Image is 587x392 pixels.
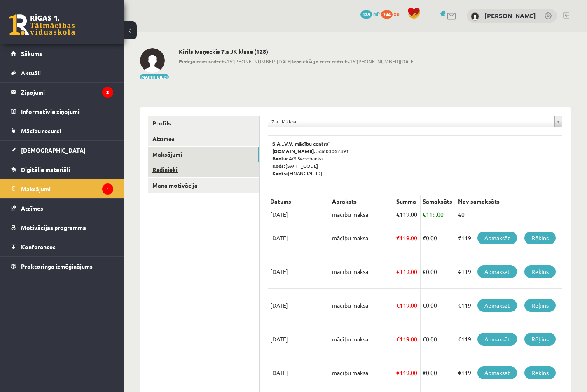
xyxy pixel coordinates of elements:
[268,322,330,356] td: [DATE]
[268,208,330,221] td: [DATE]
[394,255,420,289] td: 119.00
[477,299,517,312] a: Apmaksāt
[373,10,380,17] span: mP
[396,302,400,309] span: €
[21,262,93,270] span: Proktoringa izmēģinājums
[477,366,517,379] a: Apmaksāt
[9,14,75,35] a: Rīgas 1. Tālmācības vidusskola
[272,140,558,177] p: 53603062391 A/S Swedbanka [SWIFT_CODE] [FINANCIAL_ID]
[396,335,400,343] span: €
[524,366,556,379] a: Rēķins
[148,116,259,131] a: Profils
[396,234,400,241] span: €
[330,356,394,390] td: mācību maksa
[524,265,556,278] a: Rēķins
[396,211,400,218] span: €
[423,302,426,309] span: €
[268,255,330,289] td: [DATE]
[456,289,562,322] td: €119
[456,322,562,356] td: €119
[394,221,420,255] td: 119.00
[11,199,113,218] a: Atzīmes
[268,289,330,322] td: [DATE]
[330,289,394,322] td: mācību maksa
[148,178,259,193] a: Mana motivācija
[11,160,113,179] a: Digitālie materiāli
[21,243,56,251] span: Konferences
[524,232,556,244] a: Rēķins
[330,195,394,208] th: Apraksts
[381,10,393,19] span: 244
[21,69,41,77] span: Aktuāli
[456,255,562,289] td: €119
[179,58,227,65] b: Pēdējo reizi redzēts
[148,147,259,162] a: Maksājumi
[102,87,113,98] i: 3
[456,195,562,208] th: Nav samaksāts
[21,127,61,135] span: Mācību resursi
[456,208,562,221] td: €0
[271,116,551,127] span: 7.a JK klase
[11,257,113,276] a: Proktoringa izmēģinājums
[421,221,456,255] td: 0.00
[268,116,562,127] a: 7.a JK klase
[471,12,479,21] img: Kirils Ivaņeckis
[394,356,420,390] td: 119.00
[524,333,556,346] a: Rēķins
[456,356,562,390] td: €119
[140,74,169,79] button: Mainīt bildi
[394,195,420,208] th: Summa
[330,208,394,221] td: mācību maksa
[292,58,350,65] b: Iepriekšējo reizi redzēts
[423,268,426,275] span: €
[140,48,165,73] img: Kirils Ivaņeckis
[268,356,330,390] td: [DATE]
[272,162,285,169] b: Kods:
[381,10,403,17] a: 244 xp
[524,299,556,312] a: Rēķins
[11,141,113,160] a: [DEMOGRAPHIC_DATA]
[330,322,394,356] td: mācību maksa
[21,50,42,57] span: Sākums
[11,179,113,198] a: Maksājumi1
[394,322,420,356] td: 119.00
[421,255,456,289] td: 0.00
[21,83,113,102] legend: Ziņojumi
[11,102,113,121] a: Informatīvie ziņojumi
[148,131,259,146] a: Atzīmes
[21,204,43,212] span: Atzīmes
[268,195,330,208] th: Datums
[396,369,400,376] span: €
[21,179,113,198] legend: Maksājumi
[179,58,415,65] span: 15:[PHONE_NUMBER][DATE] 15:[PHONE_NUMBER][DATE]
[394,289,420,322] td: 119.00
[394,208,420,221] td: 119.00
[11,218,113,237] a: Motivācijas programma
[360,10,372,19] span: 128
[11,63,113,82] a: Aktuāli
[477,265,517,278] a: Apmaksāt
[421,322,456,356] td: 0.00
[421,356,456,390] td: 0.00
[484,12,536,20] a: [PERSON_NAME]
[21,166,70,173] span: Digitālie materiāli
[272,140,331,147] b: SIA „V.V. mācību centrs”
[11,83,113,102] a: Ziņojumi3
[421,195,456,208] th: Samaksāts
[11,237,113,256] a: Konferences
[21,102,113,121] legend: Informatīvie ziņojumi
[21,224,86,231] span: Motivācijas programma
[330,221,394,255] td: mācību maksa
[272,170,288,176] b: Konts:
[421,289,456,322] td: 0.00
[360,10,380,17] a: 128 mP
[148,162,259,177] a: Radinieki
[268,221,330,255] td: [DATE]
[394,10,399,17] span: xp
[272,148,317,154] b: [DOMAIN_NAME].:
[456,221,562,255] td: €119
[421,208,456,221] td: 119.00
[423,211,426,218] span: €
[423,369,426,376] span: €
[330,255,394,289] td: mācību maksa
